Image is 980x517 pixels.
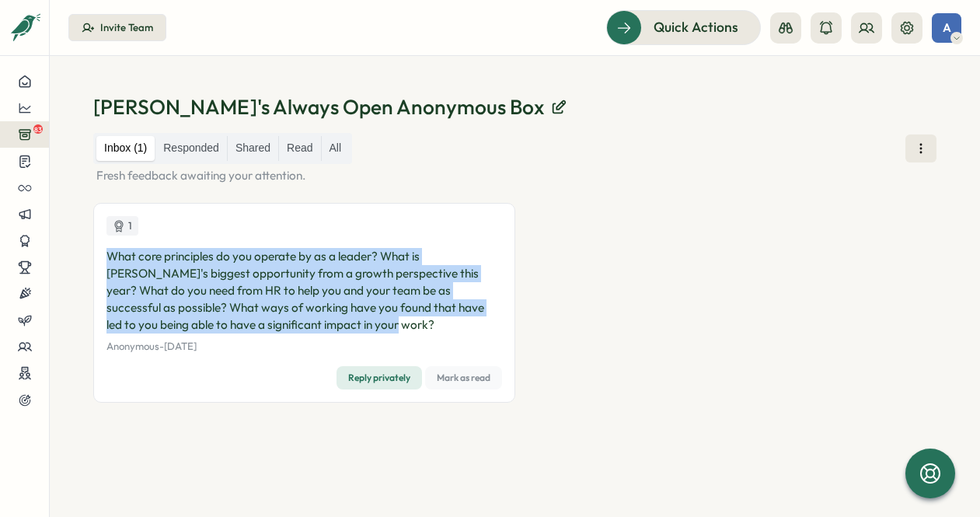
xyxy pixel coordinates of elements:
[425,366,502,389] button: Mark as read
[100,21,153,35] div: Invite Team
[348,367,410,389] span: Reply privately
[93,167,936,184] p: Fresh feedback awaiting your attention.
[93,93,544,121] p: [PERSON_NAME]'s Always Open Anonymous Box
[437,367,490,389] span: Mark as read
[228,136,278,161] label: Shared
[943,21,951,34] span: A
[164,340,197,352] span: [DATE]
[606,10,761,44] button: Quick Actions
[106,216,138,236] div: Upvotes
[33,124,43,134] span: 83
[96,136,155,161] label: Inbox (1)
[322,136,350,161] label: All
[279,136,320,161] label: Read
[106,248,502,334] p: What core principles do you operate by as a leader? What is [PERSON_NAME]'s biggest opportunity f...
[155,136,227,161] label: Responded
[68,14,166,42] button: Invite Team
[106,340,164,352] span: Anonymous -
[932,13,961,43] button: A
[654,17,738,37] span: Quick Actions
[337,366,422,389] button: Reply privately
